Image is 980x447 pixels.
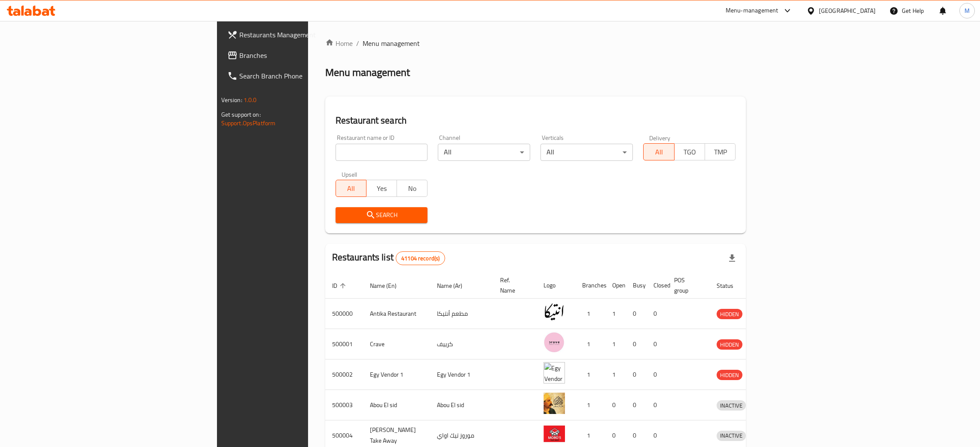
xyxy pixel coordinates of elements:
span: Version: [221,94,242,106]
button: All [643,143,674,160]
td: 1 [575,359,605,390]
a: Support.OpsPlatform [221,118,276,129]
div: HIDDEN [717,339,742,350]
div: Menu-management [726,6,779,16]
td: Antika Restaurant [363,299,430,329]
span: Ref. Name [500,275,526,296]
img: Crave [543,332,565,353]
th: Branches [575,272,605,299]
span: Name (Ar) [437,281,473,291]
input: Search for restaurant name or ID.. [336,144,428,161]
td: 1 [605,299,626,329]
span: HIDDEN [717,309,742,319]
span: INACTIVE [717,431,746,441]
div: All [540,144,633,161]
td: Egy Vendor 1 [363,359,430,390]
span: No [400,182,424,195]
th: Open [605,272,626,299]
td: 0 [626,299,647,329]
td: 0 [626,359,647,390]
span: HIDDEN [717,340,742,350]
span: Branches [239,50,374,60]
a: Search Branch Phone [220,66,381,86]
label: Upsell [342,171,357,177]
h2: Restaurants list [332,251,446,265]
div: INACTIVE [717,431,746,441]
span: All [339,182,363,195]
span: 1.0.0 [244,94,257,106]
td: مطعم أنتيكا [430,299,493,329]
nav: breadcrumb [325,38,746,48]
button: Search [336,207,428,223]
span: All [647,146,671,158]
button: TGO [674,143,705,160]
button: All [336,180,366,197]
span: Search Branch Phone [239,71,374,81]
td: 0 [647,299,667,329]
button: TMP [705,143,736,160]
td: 0 [605,390,626,420]
span: Search [342,210,421,220]
td: 1 [605,329,626,359]
div: All [438,144,530,161]
a: Branches [220,45,381,66]
button: No [397,180,427,197]
td: 0 [647,329,667,359]
span: 41104 record(s) [396,254,445,263]
td: كرييف [430,329,493,359]
div: Total records count [396,251,445,265]
span: ID [332,281,348,291]
td: 0 [647,359,667,390]
img: Antika Restaurant [543,301,565,323]
td: 1 [575,329,605,359]
button: Yes [366,180,397,197]
h2: Menu management [325,66,410,79]
div: Export file [722,248,742,269]
a: Restaurants Management [220,24,381,45]
div: HIDDEN [717,370,742,380]
span: Yes [370,182,394,195]
td: Crave [363,329,430,359]
img: Moro's Take Away [543,423,565,444]
td: 1 [605,359,626,390]
div: [GEOGRAPHIC_DATA] [819,6,876,15]
span: Get support on: [221,109,261,120]
span: Status [717,281,745,291]
td: 0 [626,390,647,420]
span: Name (En) [370,281,408,291]
td: 0 [626,329,647,359]
span: Menu management [363,38,420,48]
td: Egy Vendor 1 [430,359,493,390]
span: POS group [674,275,699,296]
span: M [965,6,970,15]
td: 0 [647,390,667,420]
span: TGO [678,146,702,158]
td: 1 [575,390,605,420]
img: Abou El sid [543,393,565,414]
th: Logo [537,272,575,299]
span: INACTIVE [717,401,746,411]
th: Closed [647,272,667,299]
td: 1 [575,299,605,329]
th: Busy [626,272,647,299]
label: Delivery [649,135,671,141]
span: TMP [708,146,732,158]
h2: Restaurant search [336,114,736,127]
img: Egy Vendor 1 [543,362,565,384]
span: HIDDEN [717,370,742,380]
div: INACTIVE [717,400,746,411]
td: Abou El sid [363,390,430,420]
td: Abou El sid [430,390,493,420]
span: Restaurants Management [239,30,374,40]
